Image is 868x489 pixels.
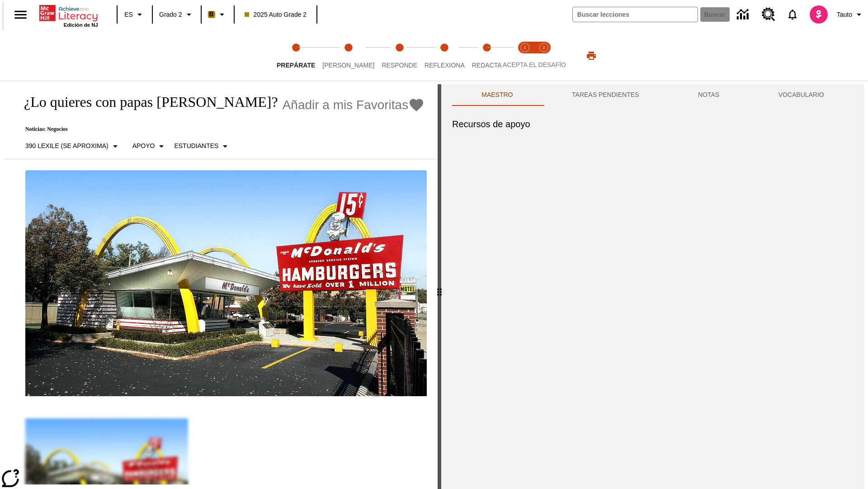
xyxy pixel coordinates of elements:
[25,141,108,151] p: 390 Lexile (Se aproxima)
[669,84,749,106] button: NOTAS
[452,84,542,106] button: Maestro
[542,84,669,106] button: TAREAS PENDIENTES
[524,45,526,50] text: 1
[425,62,465,69] span: Reflexiona
[159,10,182,19] span: Grado 2
[542,45,545,50] text: 2
[269,31,322,81] button: Prepárate step 1 of 5
[170,138,234,154] button: Seleccionar estudiante
[283,97,425,113] button: Añadir a mis Favoritas - ¿Lo quieres con papas fritas?
[833,6,868,23] button: Perfil/Configuración
[452,117,854,131] h6: Recursos de apoyo
[129,138,171,154] button: Tipo de apoyo, Apoyo
[174,141,218,151] p: Estudiantes
[512,31,538,81] button: Acepta el desafío lee step 1 of 2
[472,62,502,69] span: Redacta
[749,84,854,106] button: VOCABULARIO
[417,31,472,81] button: Reflexiona step 4 of 5
[7,1,34,28] button: Abrir el menú lateral
[438,84,441,489] div: Pulsa la tecla de intro o la barra espaciadora y luego presiona las flechas de derecha e izquierd...
[39,3,98,28] div: Portada
[465,31,509,81] button: Redacta step 5 of 5
[322,62,374,69] span: [PERSON_NAME]
[4,84,438,484] div: reading
[25,170,427,397] img: Uno de los primeros locales de McDonald's, con el icónico letrero rojo y los arcos amarillos.
[382,62,417,69] span: Responde
[810,5,828,24] img: avatar image
[283,98,409,112] span: Añadir a mis Favoritas
[804,3,833,26] button: Escoja un nuevo avatar
[577,48,606,64] button: Imprimir
[204,6,231,23] button: Boost El color de la clase es anaranjado claro. Cambiar el color de la clase.
[374,31,425,81] button: Responde step 3 of 5
[731,2,756,27] a: Centro de información
[22,138,124,154] button: Seleccione Lexile, 390 Lexile (Se aproxima)
[452,84,854,106] div: Instructional Panel Tabs
[156,6,198,23] button: Grado: Grado 2, Elige un grado
[573,7,698,22] input: Buscar campo
[531,31,557,81] button: Acepta el desafío contesta step 2 of 2
[756,2,781,27] a: Centro de recursos, Se abrirá en una pestaña nueva.
[14,126,425,133] p: Noticias: Negocios
[277,62,315,69] span: Prepárate
[14,94,278,110] h1: ¿Lo quieres con papas [PERSON_NAME]?
[209,9,214,20] span: B
[315,31,382,81] button: Lee step 2 of 5
[132,141,155,151] p: Apoyo
[441,84,864,489] div: activity
[245,10,307,19] span: 2025 Auto Grade 2
[503,61,566,68] span: ACEPTA EL DESAFÍO
[781,3,804,26] a: Notificaciones
[124,10,133,19] span: ES
[64,22,98,28] span: Edición de NJ
[120,6,149,23] button: Lenguaje: ES, Selecciona un idioma
[837,10,852,19] span: Tauto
